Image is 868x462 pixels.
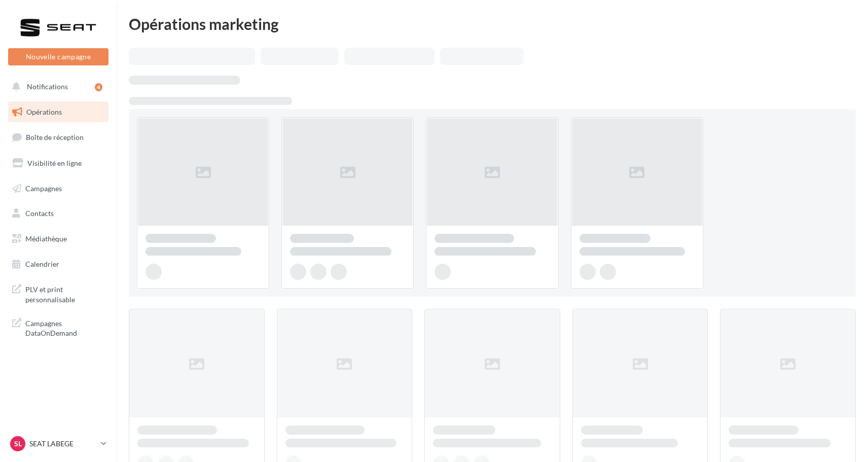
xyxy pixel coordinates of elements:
span: Notifications [27,82,68,91]
button: Nouvelle campagne [8,48,108,65]
a: SL SEAT LABEGE [8,434,108,453]
span: Médiathèque [25,234,67,243]
a: Campagnes [6,178,111,199]
span: Boîte de réception [26,133,84,141]
p: SEAT LABEGE [29,439,97,449]
span: PLV et print personnalisable [25,282,104,304]
span: SL [14,439,22,449]
span: Visibilité en ligne [27,159,82,167]
span: Campagnes DataOnDemand [25,316,104,338]
a: Contacts [6,203,111,224]
a: Opérations [6,101,111,123]
div: Opérations marketing [129,16,856,31]
a: PLV et print personnalisable [6,278,111,308]
a: Visibilité en ligne [6,153,111,174]
a: Boîte de réception [6,126,111,148]
span: Contacts [25,209,54,218]
a: Calendrier [6,254,111,275]
div: 4 [95,83,102,91]
span: Campagnes [25,184,62,192]
button: Notifications 4 [6,76,106,97]
a: Médiathèque [6,228,111,250]
span: Opérations [26,108,62,116]
a: Campagnes DataOnDemand [6,312,111,342]
span: Calendrier [25,260,59,268]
